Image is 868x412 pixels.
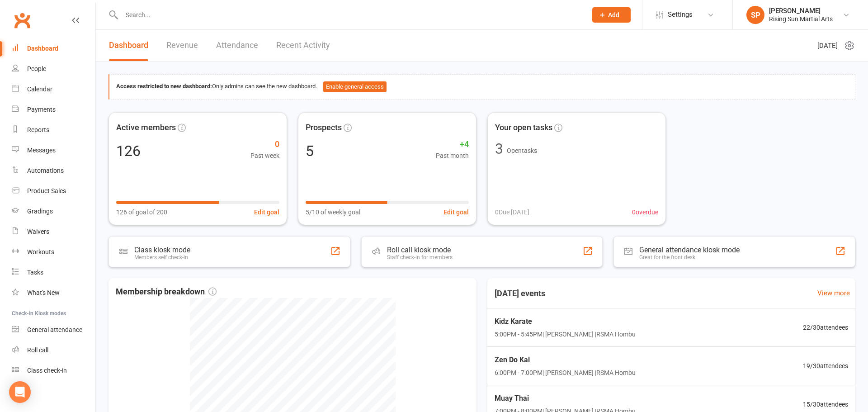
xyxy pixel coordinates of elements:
a: Recent Activity [276,30,330,61]
a: Clubworx [11,9,33,32]
a: Automations [12,161,95,181]
div: 5 [306,144,314,158]
a: Dashboard [12,38,95,59]
input: Search... [119,9,580,21]
a: Reports [12,120,95,140]
span: 22 / 30 attendees [803,322,848,332]
a: People [12,59,95,79]
span: 0 [250,138,279,151]
span: 5:00PM - 5:45PM | [PERSON_NAME] | RSMA Hombu [495,329,636,339]
a: Calendar [12,79,95,99]
span: Your open tasks [495,121,552,134]
div: Waivers [27,228,49,235]
a: Gradings [12,201,95,222]
div: General attendance kiosk mode [639,246,740,254]
div: [PERSON_NAME] [769,7,833,15]
span: 126 of goal of 200 [116,207,167,217]
span: Membership breakdown [116,285,217,298]
div: Workouts [27,248,54,256]
button: Add [592,7,631,23]
a: Tasks [12,262,95,283]
button: Edit goal [254,207,279,217]
div: Great for the front desk [639,254,740,260]
span: Active members [116,121,176,134]
div: Staff check-in for members [387,254,453,260]
div: People [27,65,46,72]
div: Automations [27,167,64,174]
div: Class kiosk mode [134,246,190,254]
a: Waivers [12,222,95,242]
div: Roll call [27,346,48,354]
div: 3 [495,142,503,156]
div: Only admins can see the new dashboard. [116,81,848,92]
div: Roll call kiosk mode [387,246,453,254]
div: Gradings [27,208,53,215]
span: Past month [436,151,469,161]
div: SP [746,6,764,24]
a: What's New [12,283,95,303]
button: Enable general access [323,81,387,92]
a: Messages [12,140,95,161]
div: Reports [27,126,49,133]
div: Payments [27,106,56,113]
span: Open tasks [507,147,537,154]
a: Roll call [12,340,95,360]
div: Messages [27,147,56,154]
div: 126 [116,144,141,158]
span: Kidz Karate [495,316,636,327]
a: Payments [12,99,95,120]
button: Edit goal [443,207,469,217]
a: Product Sales [12,181,95,201]
span: [DATE] [817,40,838,51]
div: What's New [27,289,60,296]
div: Class check-in [27,367,67,374]
a: Workouts [12,242,95,262]
div: Product Sales [27,187,66,194]
span: 19 / 30 attendees [803,361,848,371]
span: Settings [668,5,693,25]
span: Muay Thai [495,393,636,404]
a: Class kiosk mode [12,360,95,381]
span: Add [608,11,619,19]
span: 0 overdue [632,207,658,217]
span: 6:00PM - 7:00PM | [PERSON_NAME] | RSMA Hombu [495,368,636,378]
a: View more [817,288,850,298]
span: Past week [250,151,279,161]
h3: [DATE] events [487,285,552,302]
span: Zen Do Kai [495,354,636,366]
span: 15 / 30 attendees [803,399,848,409]
span: Prospects [306,121,342,134]
div: Open Intercom Messenger [9,381,31,403]
strong: Access restricted to new dashboard: [116,83,212,90]
a: Dashboard [109,30,148,61]
div: Tasks [27,269,43,276]
span: +4 [436,138,469,151]
div: Dashboard [27,45,58,52]
a: Attendance [216,30,258,61]
span: 0 Due [DATE] [495,207,529,217]
div: General attendance [27,326,82,333]
div: Calendar [27,85,52,93]
a: General attendance kiosk mode [12,320,95,340]
div: Members self check-in [134,254,190,260]
a: Revenue [166,30,198,61]
span: 5/10 of weekly goal [306,207,360,217]
div: Rising Sun Martial Arts [769,15,833,23]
